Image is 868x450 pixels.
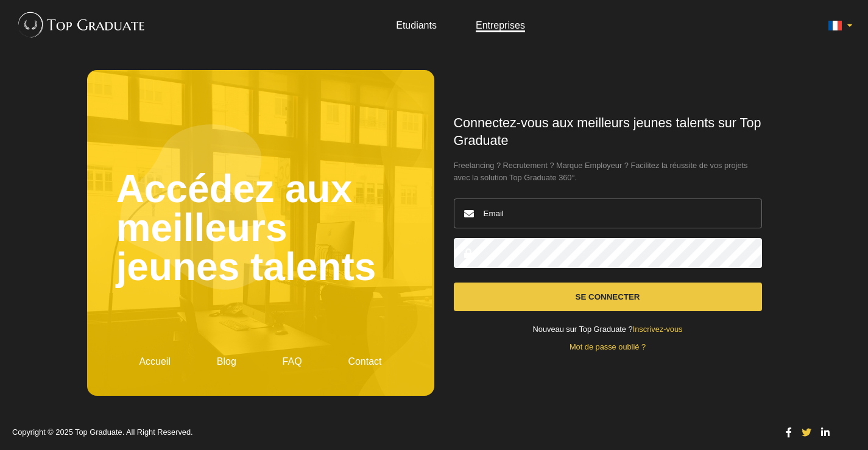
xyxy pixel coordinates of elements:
a: FAQ [283,356,302,367]
div: Nouveau sur Top Graduate ? [454,326,762,334]
a: Etudiants [396,20,437,30]
a: Entreprises [476,20,525,30]
h2: Accédez aux meilleurs jeunes talents [116,99,405,357]
img: Top Graduate [12,6,146,43]
a: Blog [217,356,236,367]
span: Freelancing ? Recrutement ? Marque Employeur ? Facilitez la réussite de vos projets avec la solut... [454,160,762,184]
a: Mot de passe oublié ? [570,342,646,351]
p: Copyright © 2025 Top Graduate. All Right Reserved. [12,429,772,437]
a: Accueil [139,356,171,367]
h1: Connectez-vous aux meilleurs jeunes talents sur Top Graduate [454,114,762,150]
input: Email [454,199,762,228]
button: Se connecter [454,283,762,311]
a: Contact [348,356,381,367]
a: Inscrivez-vous [633,325,683,334]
